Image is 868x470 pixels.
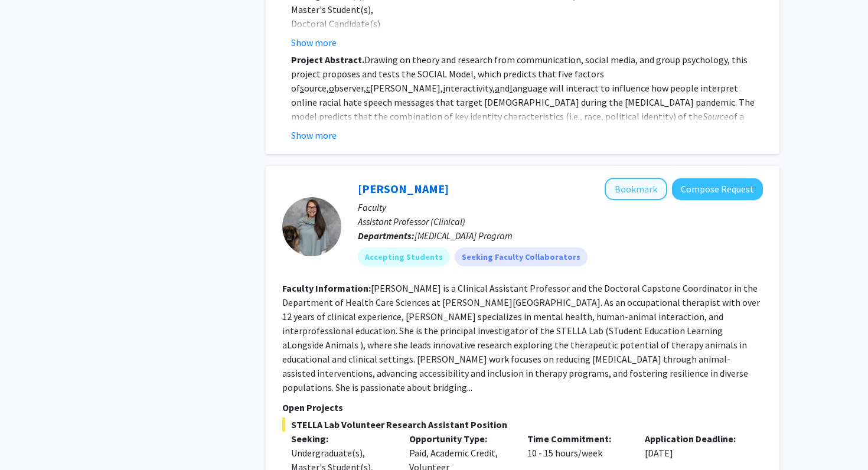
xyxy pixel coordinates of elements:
[605,178,667,200] button: Add Christine Kivlen to Bookmarks
[291,432,391,446] p: Seeking:
[510,82,513,94] u: l
[455,247,588,266] mat-chip: Seeking Faculty Collaborators
[300,82,304,94] u: s
[672,178,763,200] button: Compose Request to Christine Kivlen
[329,82,334,94] u: o
[282,400,763,414] p: Open Projects
[358,214,763,229] p: Assistant Professor (Clinical)
[409,432,510,446] p: Opportunity Type:
[282,417,763,432] span: STELLA Lab Volunteer Research Assistant Position
[9,417,50,461] iframe: Chat
[443,82,445,94] u: i
[358,181,449,196] a: [PERSON_NAME]
[415,230,513,241] span: [MEDICAL_DATA] Program
[366,82,370,94] u: c
[358,200,763,214] p: Faculty
[645,432,745,446] p: Application Deadline:
[291,54,364,66] strong: Project Abstract.
[527,432,628,446] p: Time Commitment:
[291,128,337,142] button: Show more
[358,247,450,266] mat-chip: Accepting Students
[291,35,337,50] button: Show more
[282,282,760,393] fg-read-more: [PERSON_NAME] is a Clinical Assistant Professor and the Doctoral Capstone Coordinator in the Depa...
[358,230,415,241] b: Departments:
[703,110,729,122] em: Source
[495,82,500,94] u: a
[291,53,763,194] p: Drawing on theory and research from communication, social media, and group psychology, this proje...
[282,282,371,294] b: Faculty Information:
